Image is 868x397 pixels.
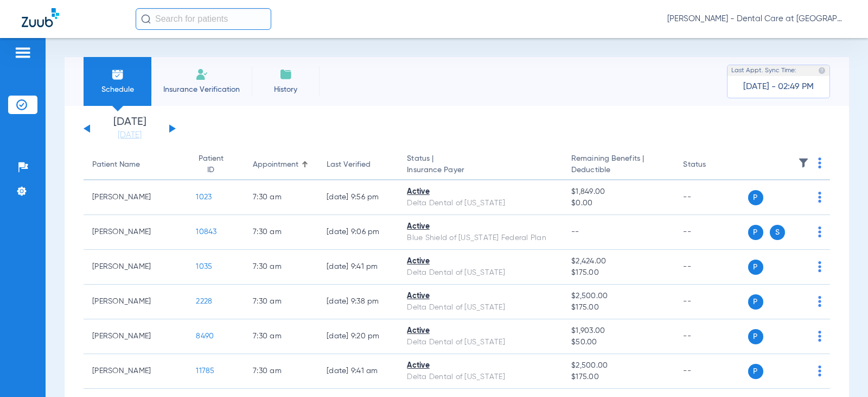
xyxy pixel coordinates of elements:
[260,84,311,95] span: History
[571,337,666,348] span: $50.00
[97,130,162,141] a: [DATE]
[196,367,214,375] span: 11785
[318,319,398,354] td: [DATE] 9:20 PM
[818,226,821,237] img: group-dot-blue.svg
[571,371,666,383] span: $175.00
[674,319,748,354] td: --
[407,337,554,348] div: Delta Dental of [US_STATE]
[407,360,554,371] div: Active
[92,159,178,171] div: Patient Name
[195,68,208,81] img: Manual Insurance Verification
[571,302,666,313] span: $175.00
[22,8,59,27] img: Zuub Logo
[84,319,187,354] td: [PERSON_NAME]
[159,84,244,95] span: Insurance Verification
[407,302,554,313] div: Delta Dental of [US_STATE]
[318,250,398,285] td: [DATE] 9:41 PM
[818,366,821,376] img: group-dot-blue.svg
[196,298,212,305] span: 2228
[84,215,187,250] td: [PERSON_NAME]
[244,354,318,389] td: 7:30 AM
[327,159,371,171] div: Last Verified
[318,180,398,215] td: [DATE] 9:56 PM
[818,261,821,272] img: group-dot-blue.svg
[407,165,554,176] span: Insurance Payer
[244,250,318,285] td: 7:30 AM
[571,325,666,337] span: $1,903.00
[571,165,666,176] span: Deductible
[141,14,151,24] img: Search Icon
[92,159,140,171] div: Patient Name
[407,267,554,279] div: Delta Dental of [US_STATE]
[748,190,763,205] span: P
[674,285,748,319] td: --
[674,150,748,180] th: Status
[571,267,666,279] span: $175.00
[327,159,390,171] div: Last Verified
[818,157,821,168] img: group-dot-blue.svg
[818,296,821,307] img: group-dot-blue.svg
[748,364,763,379] span: P
[111,68,124,81] img: Schedule
[398,150,563,180] th: Status |
[674,354,748,389] td: --
[196,153,226,176] div: Patient ID
[244,319,318,354] td: 7:30 AM
[97,117,162,141] li: [DATE]
[244,215,318,250] td: 7:30 AM
[84,250,187,285] td: [PERSON_NAME]
[571,228,579,236] span: --
[571,291,666,302] span: $2,500.00
[196,193,212,201] span: 1023
[196,332,214,340] span: 8490
[818,67,826,74] img: last sync help info
[244,285,318,319] td: 7:30 AM
[571,256,666,267] span: $2,424.00
[407,325,554,337] div: Active
[770,225,785,240] span: S
[571,186,666,198] span: $1,849.00
[674,215,748,250] td: --
[14,46,31,59] img: hamburger-icon
[92,84,143,95] span: Schedule
[818,192,821,203] img: group-dot-blue.svg
[731,65,796,76] span: Last Appt. Sync Time:
[244,180,318,215] td: 7:30 AM
[84,285,187,319] td: [PERSON_NAME]
[196,228,216,236] span: 10843
[667,14,846,24] span: [PERSON_NAME] - Dental Care at [GEOGRAPHIC_DATA]
[318,354,398,389] td: [DATE] 9:41 AM
[748,260,763,275] span: P
[407,256,554,267] div: Active
[571,198,666,209] span: $0.00
[279,68,292,81] img: History
[318,285,398,319] td: [DATE] 9:38 PM
[407,232,554,244] div: Blue Shield of [US_STATE] Federal Plan
[818,331,821,342] img: group-dot-blue.svg
[136,8,271,30] input: Search for patients
[253,159,309,171] div: Appointment
[748,225,763,240] span: P
[748,294,763,310] span: P
[571,360,666,371] span: $2,500.00
[748,329,763,344] span: P
[743,81,814,92] span: [DATE] - 02:49 PM
[84,180,187,215] td: [PERSON_NAME]
[253,159,298,171] div: Appointment
[407,371,554,383] div: Delta Dental of [US_STATE]
[674,250,748,285] td: --
[674,180,748,215] td: --
[407,291,554,302] div: Active
[196,263,212,270] span: 1035
[196,153,235,176] div: Patient ID
[407,186,554,198] div: Active
[318,215,398,250] td: [DATE] 9:06 PM
[407,221,554,232] div: Active
[563,150,674,180] th: Remaining Benefits |
[798,157,809,168] img: filter.svg
[84,354,187,389] td: [PERSON_NAME]
[407,198,554,209] div: Delta Dental of [US_STATE]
